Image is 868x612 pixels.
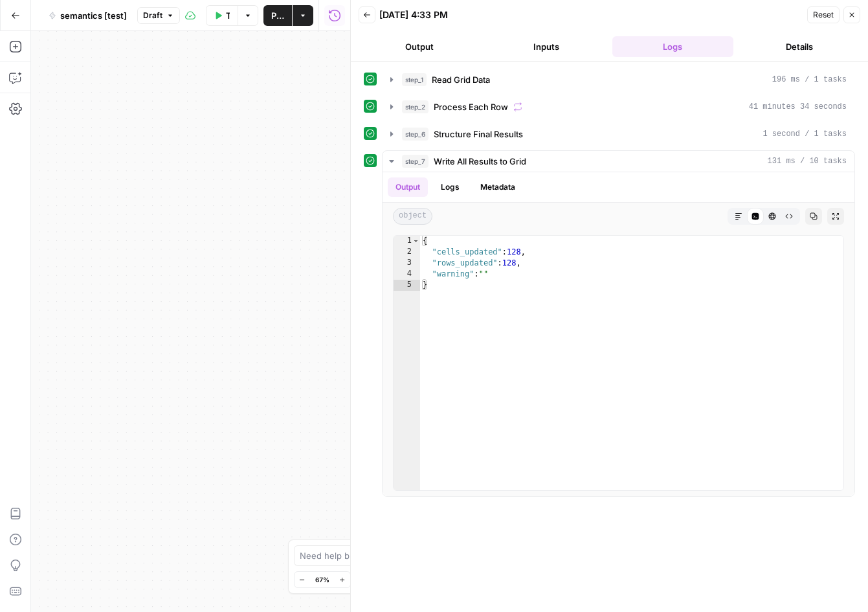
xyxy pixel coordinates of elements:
[433,177,467,197] button: Logs
[394,269,420,280] div: 4
[473,177,523,197] button: Metadata
[394,280,420,291] div: 5
[412,236,419,247] span: Toggle code folding, rows 1 through 5
[383,151,854,172] button: 131 ms / 10 tasks
[432,73,490,86] span: Read Grid Data
[60,9,127,22] span: semantics [test]
[383,172,854,496] div: 131 ms / 10 tasks
[402,73,427,86] span: step_1
[434,155,526,168] span: Write All Results to Grid
[485,36,607,57] button: Inputs
[402,100,428,113] span: step_2
[813,9,834,21] span: Reset
[394,258,420,269] div: 3
[772,74,847,85] span: 196 ms / 1 tasks
[383,124,854,144] button: 1 second / 1 tasks
[263,5,292,26] button: Publish
[388,177,428,197] button: Output
[226,9,230,22] span: Test Data
[807,6,840,23] button: Reset
[739,36,860,57] button: Details
[137,7,180,24] button: Draft
[41,5,135,26] button: semantics [test]
[383,69,854,90] button: 196 ms / 1 tasks
[315,574,329,585] span: 67%
[206,5,238,26] button: Test Data
[143,10,162,21] span: Draft
[434,128,523,141] span: Structure Final Results
[434,100,508,113] span: Process Each Row
[383,96,854,117] button: 41 minutes 34 seconds
[394,247,420,258] div: 2
[402,155,428,168] span: step_7
[749,101,847,113] span: 41 minutes 34 seconds
[359,36,480,57] button: Output
[394,236,420,247] div: 1
[612,36,734,57] button: Logs
[768,155,847,167] span: 131 ms / 10 tasks
[393,208,432,225] span: object
[762,128,847,140] span: 1 second / 1 tasks
[402,128,428,141] span: step_6
[271,9,284,22] span: Publish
